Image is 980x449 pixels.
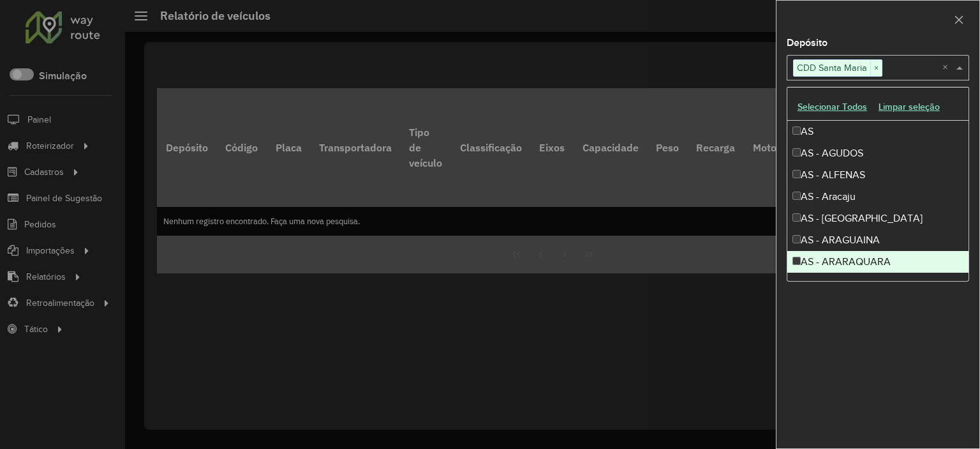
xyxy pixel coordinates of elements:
[787,273,969,294] div: AS - AS Minas
[787,35,828,50] label: Depósito
[787,208,969,229] div: AS - [GEOGRAPHIC_DATA]
[787,229,969,251] div: AS - ARAGUAINA
[787,186,969,208] div: AS - Aracaju
[787,251,969,273] div: AS - ARARAQUARA
[787,142,969,164] div: AS - AGUDOS
[792,97,873,117] button: Selecionar Todos
[787,164,969,186] div: AS - ALFENAS
[787,121,969,142] div: AS
[942,60,953,75] span: Clear all
[870,61,882,76] span: ×
[873,97,946,117] button: Limpar seleção
[794,60,870,75] span: CDD Santa Maria
[787,87,969,282] ng-dropdown-panel: Options list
